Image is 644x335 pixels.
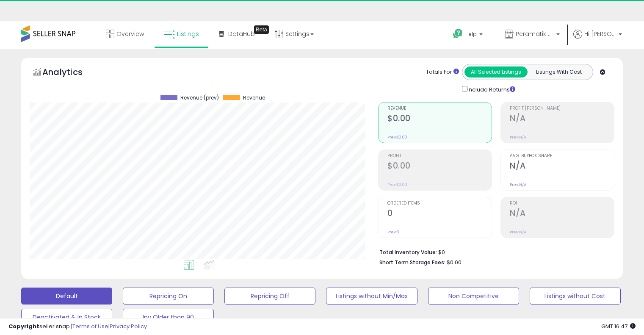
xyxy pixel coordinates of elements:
span: DataHub [228,30,255,38]
div: Include Returns [456,84,525,94]
b: Short Term Storage Fees: [379,259,445,266]
h2: N/A [510,161,614,172]
li: $0 [379,246,608,257]
a: Peramatik Goods Ltd US [498,21,566,49]
small: Prev: $0.00 [387,135,407,140]
button: Listings without Cost [530,288,621,305]
div: seller snap | | [8,323,147,331]
span: Help [465,30,477,38]
button: Deactivated & In Stock [21,309,112,326]
h2: $0.00 [387,114,492,125]
a: Hi [PERSON_NAME] [573,30,622,49]
span: 2025-09-10 16:47 GMT [601,322,636,330]
span: Profit [387,154,492,158]
a: Terms of Use [72,322,108,330]
i: Get Help [453,28,463,39]
span: Peramatik Goods Ltd US [516,30,554,38]
button: Repricing On [123,288,214,305]
div: Totals For [426,68,459,76]
span: Revenue (prev) [180,95,219,101]
h2: N/A [510,114,614,125]
button: Repricing Off [224,288,315,305]
a: Help [446,22,491,48]
small: Prev: $0.00 [387,182,407,187]
a: Overview [100,21,150,47]
span: Listings [177,30,199,38]
a: DataHub [213,21,261,47]
a: Privacy Policy [110,322,147,330]
b: Total Inventory Value: [379,249,437,256]
span: $0.00 [447,258,462,266]
small: Prev: 0 [387,230,399,235]
button: Non Competitive [428,288,519,305]
button: Listings With Cost [527,66,590,78]
span: Revenue [387,106,492,111]
small: Prev: N/A [510,182,526,187]
strong: Copyright [8,322,39,330]
span: Avg. Buybox Share [510,154,614,158]
button: Default [21,288,112,305]
span: Overview [116,30,144,38]
span: ROI [510,201,614,206]
h2: 0 [387,208,492,220]
div: Tooltip anchor [254,25,269,34]
span: Hi [PERSON_NAME] [584,30,616,38]
a: Listings [158,21,205,47]
h5: Analytics [42,66,99,80]
button: Listings without Min/Max [326,288,417,305]
h2: N/A [510,208,614,220]
span: Profit [PERSON_NAME] [510,106,614,111]
a: Settings [268,21,320,47]
span: Ordered Items [387,201,492,206]
button: All Selected Listings [464,66,528,78]
small: Prev: N/A [510,135,526,140]
button: Inv Older than 90 [123,309,214,326]
span: Revenue [243,95,265,101]
small: Prev: N/A [510,230,526,235]
h2: $0.00 [387,161,492,172]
